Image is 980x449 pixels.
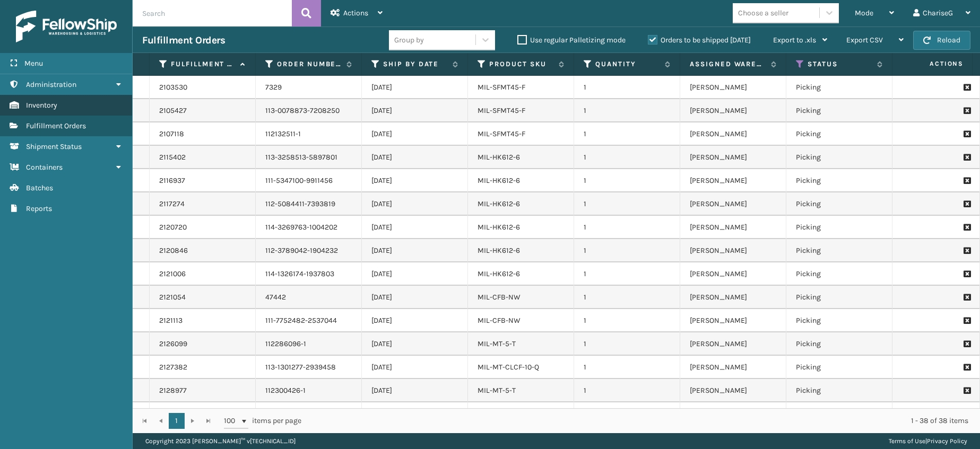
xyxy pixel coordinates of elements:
[159,315,183,326] a: 2121113
[224,416,240,426] span: 100
[362,286,468,309] td: [DATE]
[574,76,680,99] td: 1
[362,76,468,99] td: [DATE]
[478,83,525,92] a: MIL-SFMT45-F
[343,8,368,17] span: Actions
[159,292,186,303] a: 2121054
[574,379,680,402] td: 1
[964,107,970,115] i: Request to Be Cancelled
[362,192,468,216] td: [DATE]
[26,183,53,192] span: Batches
[256,286,362,309] td: 47442
[256,332,362,356] td: 112286096-1
[927,437,967,445] a: Privacy Policy
[964,84,970,91] i: Request to Be Cancelled
[26,204,52,213] span: Reports
[478,363,539,372] a: MIL-MT-CLCF-10-Q
[26,163,63,172] span: Containers
[159,175,185,186] a: 2116937
[574,192,680,216] td: 1
[478,223,520,232] a: MIL-HK612-6
[478,293,521,302] a: MIL-CFB-NW
[680,192,786,216] td: [PERSON_NAME]
[478,316,521,325] a: MIL-CFB-NW
[680,356,786,379] td: [PERSON_NAME]
[786,239,892,262] td: Picking
[964,130,970,138] i: Request to Be Cancelled
[478,129,525,138] a: MIL-SFMT45-F
[159,222,187,233] a: 2120720
[478,386,516,395] a: MIL-MT-5-T
[394,34,424,46] div: Group by
[680,402,786,426] td: [PERSON_NAME]
[26,101,57,110] span: Inventory
[595,59,660,69] label: Quantity
[574,169,680,192] td: 1
[896,55,970,73] span: Actions
[256,309,362,332] td: 111-7752482-2537044
[690,59,766,69] label: Assigned Warehouse
[574,216,680,239] td: 1
[786,356,892,379] td: Picking
[786,379,892,402] td: Picking
[855,8,873,17] span: Mode
[159,339,187,349] a: 2126099
[159,269,186,279] a: 2121006
[574,146,680,169] td: 1
[786,286,892,309] td: Picking
[680,99,786,122] td: [PERSON_NAME]
[362,332,468,356] td: [DATE]
[478,246,520,255] a: MIL-HK612-6
[159,152,186,163] a: 2115402
[362,402,468,426] td: [DATE]
[786,216,892,239] td: Picking
[964,340,970,348] i: Request to Be Cancelled
[24,59,43,68] span: Menu
[680,379,786,402] td: [PERSON_NAME]
[362,146,468,169] td: [DATE]
[574,262,680,286] td: 1
[846,36,883,45] span: Export CSV
[159,245,188,256] a: 2120846
[26,80,76,89] span: Administration
[738,7,788,19] div: Choose a seller
[574,286,680,309] td: 1
[964,364,970,371] i: Request to Be Cancelled
[680,122,786,146] td: [PERSON_NAME]
[786,76,892,99] td: Picking
[362,309,468,332] td: [DATE]
[256,169,362,192] td: 111-5347100-9911456
[574,239,680,262] td: 1
[574,356,680,379] td: 1
[159,105,187,116] a: 2105427
[964,317,970,324] i: Request to Be Cancelled
[786,169,892,192] td: Picking
[964,387,970,394] i: Request to Be Cancelled
[478,269,520,278] a: MIL-HK612-6
[964,154,970,161] i: Request to Be Cancelled
[574,402,680,426] td: 1
[277,59,341,69] label: Order Number
[786,122,892,146] td: Picking
[786,99,892,122] td: Picking
[773,36,816,45] span: Export to .xls
[478,199,520,208] a: MIL-HK612-6
[224,413,301,429] span: items per page
[159,199,185,209] a: 2117274
[171,59,235,69] label: Fulfillment Order Id
[786,146,892,169] td: Picking
[256,122,362,146] td: 112132511-1
[517,36,626,45] label: Use regular Palletizing mode
[362,216,468,239] td: [DATE]
[478,339,516,348] a: MIL-MT-5-T
[256,76,362,99] td: 7329
[808,59,872,69] label: Status
[786,192,892,216] td: Picking
[26,121,86,130] span: Fulfillment Orders
[362,99,468,122] td: [DATE]
[889,433,967,449] div: |
[256,192,362,216] td: 112-5084411-7393819
[362,169,468,192] td: [DATE]
[142,34,225,47] h3: Fulfillment Orders
[680,239,786,262] td: [PERSON_NAME]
